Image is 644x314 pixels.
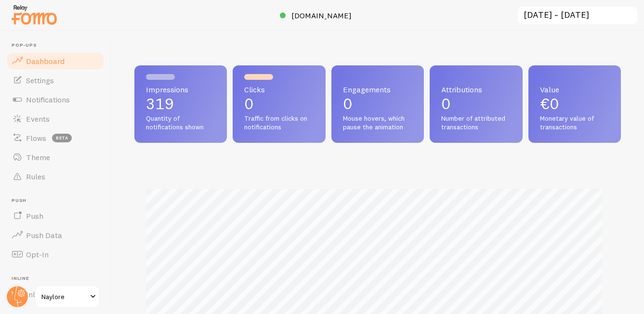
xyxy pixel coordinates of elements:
span: Rules [26,172,45,181]
a: Dashboard [6,51,105,71]
a: Settings [6,71,105,90]
a: Flows beta [6,128,105,148]
span: Inline [12,276,105,282]
span: beta [52,134,72,142]
a: Notifications [6,90,105,109]
p: 0 [244,96,314,112]
span: Opt-In [26,250,49,259]
a: Push Data [6,226,105,245]
span: Events [26,114,50,124]
span: Monetary value of transactions [540,114,609,131]
span: Push Data [26,230,62,240]
span: Mouse hovers, which pause the animation [343,114,412,131]
span: Naylore [41,291,87,302]
span: Traffic from clicks on notifications [244,114,314,131]
a: Theme [6,148,105,167]
a: Push [6,206,105,226]
a: Opt-In [6,245,105,264]
span: Notifications [26,95,70,104]
span: Dashboard [26,56,65,66]
span: Flows [26,133,46,143]
p: 0 [343,96,412,112]
p: 319 [146,96,215,112]
span: Theme [26,152,50,162]
span: €0 [540,94,559,113]
a: Naylore [35,285,100,308]
span: Push [12,198,105,204]
span: Settings [26,75,54,85]
span: Quantity of notifications shown [146,114,215,131]
a: Inline [6,285,105,304]
img: fomo-relay-logo-orange.svg [10,2,58,27]
span: Number of attributed transactions [441,114,511,131]
span: Push [26,211,43,221]
a: Rules [6,167,105,186]
a: Events [6,109,105,128]
p: 0 [441,96,511,112]
span: Pop-ups [12,42,105,49]
span: Clicks [244,86,314,93]
span: Impressions [146,86,215,93]
span: Attributions [441,86,511,93]
span: Value [540,86,609,93]
span: Engagements [343,86,412,93]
